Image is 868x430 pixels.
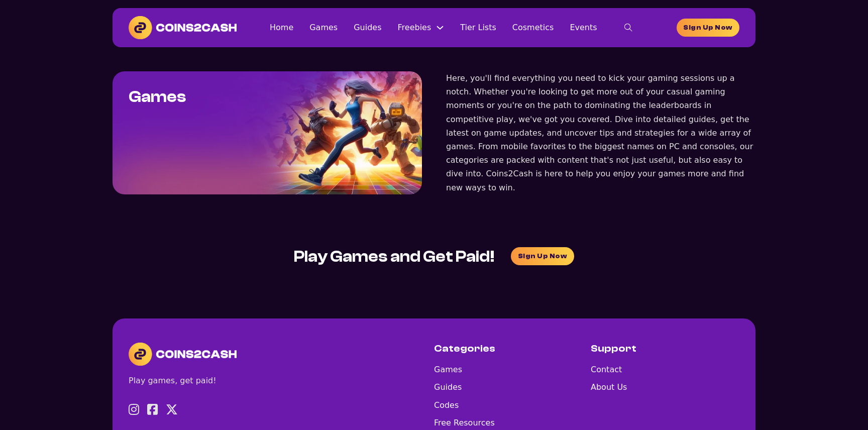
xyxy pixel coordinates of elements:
[591,343,636,355] h5: Support
[129,16,237,39] img: Coins2Cash Logo
[436,24,444,32] button: Freebies Sub menu
[434,343,495,355] h5: Categories
[434,416,495,429] a: Free Resources
[309,21,338,34] a: Games
[677,19,739,37] a: homepage
[166,403,178,418] a: Visit X profile
[147,403,158,418] a: Visit Facebook profile
[129,403,139,418] a: Visit Instagram profile
[446,115,753,192] span: Dive into detailed guides, get the latest on game updates, and uncover tips and strategies for a ...
[591,363,627,376] a: Contact
[570,21,597,34] a: Events
[129,87,186,107] h1: Games
[129,343,237,366] img: Coins2Cash Logo
[354,21,381,34] a: Guides
[129,374,216,387] div: Play games, get paid!
[512,21,554,34] a: Cosmetics
[613,18,643,38] button: toggle search
[434,363,495,376] a: Games
[591,380,627,394] a: About Us
[460,21,496,34] a: Tier Lists
[294,243,495,270] div: Play Games and Get Paid!
[434,398,495,412] a: Codes
[511,247,574,265] a: join waitlist
[398,21,431,34] a: Freebies
[446,73,735,124] span: Here, you'll find everything you need to kick your gaming sessions up a notch. Whether you're loo...
[270,21,293,34] a: Home
[434,380,495,394] a: Guides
